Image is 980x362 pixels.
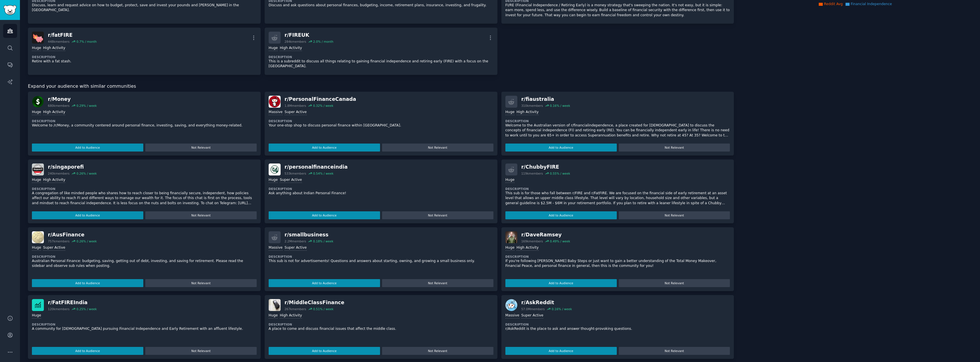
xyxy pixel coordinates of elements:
[521,299,572,306] div: r/ AskReddit
[269,187,493,191] dt: Description
[32,313,41,318] div: Huge
[76,104,97,108] div: 0.29 % / week
[269,144,380,152] button: Add to Audience
[43,177,65,183] div: High Activity
[48,163,97,171] div: r/ singaporefi
[505,255,730,259] dt: Description
[32,299,44,311] img: FatFIREIndia
[32,144,143,152] button: Add to Audience
[619,144,730,152] button: Not Relevant
[32,259,257,269] p: Australian Personal Finance: budgeting, saving, getting out of debt, investing, and saving for re...
[269,163,281,175] img: personalfinanceindia
[382,279,493,287] button: Not Relevant
[505,191,730,206] p: This sub is for those who fall between r/FIRE and r/FatFIRE. We are focused on the financial side...
[521,104,543,108] div: 310k members
[521,171,543,175] div: 119k members
[269,177,278,183] div: Huge
[382,211,493,219] button: Not Relevant
[32,110,41,115] div: Huge
[269,46,278,51] div: Huge
[505,245,514,251] div: Huge
[313,239,333,243] div: 0.18 % / week
[32,347,143,355] button: Add to Audience
[32,119,257,123] dt: Description
[48,299,97,306] div: r/ FatFIREIndia
[145,279,257,287] button: Not Relevant
[269,3,493,8] p: Discuss and ask questions about personal finances, budgeting, income, retirement plans, insurance...
[280,177,302,183] div: Super Active
[313,307,333,311] div: 0.51 % / week
[48,32,97,39] div: r/ fatFIRE
[550,239,570,243] div: 0.49 % / week
[313,40,333,44] div: 2.0 % / month
[285,307,306,311] div: 267k members
[43,110,65,115] div: High Activity
[382,347,493,355] button: Not Relevant
[48,307,70,311] div: 120k members
[285,110,307,115] div: Super Active
[285,239,306,243] div: 2.2M members
[269,55,493,59] dt: Description
[280,313,302,318] div: High Activity
[269,255,493,259] dt: Description
[382,144,493,152] button: Not Relevant
[269,123,493,128] p: Your one-stop shop to discuss personal finance within [GEOGRAPHIC_DATA].
[552,307,572,311] div: 0.16 % / week
[28,83,136,90] span: Expand your audience with similar communities
[48,40,70,44] div: 448k members
[32,46,41,51] div: Huge
[516,110,539,115] div: High Activity
[550,171,570,175] div: 0.55 % / week
[269,313,278,318] div: Huge
[280,46,302,51] div: High Activity
[32,322,257,326] dt: Description
[824,2,843,6] span: Reddit Avg
[505,313,519,318] div: Massive
[521,96,570,103] div: r/ fiaustralia
[43,46,65,51] div: High Activity
[32,231,44,243] img: AusFinance
[48,104,70,108] div: 680k members
[76,307,97,311] div: 0.25 % / week
[32,279,143,287] button: Add to Audience
[48,239,70,243] div: 757k members
[505,211,617,219] button: Add to Audience
[505,177,514,183] div: Huge
[32,326,257,332] p: A community for [DEMOGRAPHIC_DATA] pursuing Financial Independence and Early Retirement with an a...
[3,5,17,15] img: GummySearch logo
[285,245,307,251] div: Super Active
[521,313,544,318] div: Super Active
[48,171,70,175] div: 240k members
[285,299,344,306] div: r/ MiddleClassFinance
[313,104,333,108] div: 0.32 % / week
[269,59,493,69] p: This is a subreddit to discuss all things relating to gaining financial independence and retiring...
[505,347,617,355] button: Add to Audience
[145,347,257,355] button: Not Relevant
[76,171,97,175] div: 0.26 % / week
[43,245,65,251] div: Super Active
[313,171,333,175] div: 0.54 % / week
[32,211,143,219] button: Add to Audience
[505,123,730,138] p: Welcome to the Australian version of r/financialindependence, a place created for [DEMOGRAPHIC_DA...
[32,255,257,259] dt: Description
[145,144,257,152] button: Not Relevant
[505,231,517,243] img: DaveRamsey
[76,239,97,243] div: 0.26 % / week
[505,279,617,287] button: Add to Audience
[505,326,730,332] p: r/AskReddit is the place to ask and answer thought-provoking questions.
[32,55,257,59] dt: Description
[619,279,730,287] button: Not Relevant
[32,32,44,44] img: fatFIRE
[269,119,493,123] dt: Description
[269,110,283,115] div: Massive
[32,163,44,175] img: singaporefi
[32,59,257,64] p: Retire with a fat stash.
[269,191,493,196] p: Ask anything about Indian Personal Finance!
[48,96,97,103] div: r/ Money
[76,40,97,44] div: 0.7 % / month
[505,144,617,152] button: Add to Audience
[285,32,333,39] div: r/ FIREUK
[285,171,306,175] div: 533k members
[619,211,730,219] button: Not Relevant
[269,211,380,219] button: Add to Audience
